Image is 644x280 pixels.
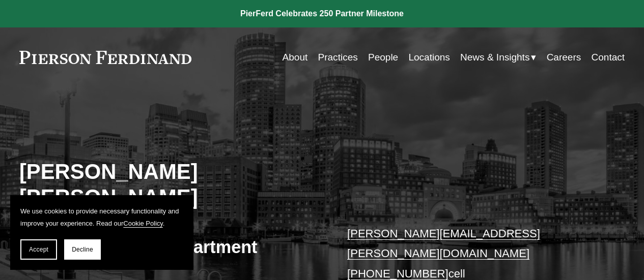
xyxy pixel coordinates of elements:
a: People [368,48,398,67]
p: We use cookies to provide necessary functionality and improve your experience. Read our . [20,205,183,229]
a: [PHONE_NUMBER] [347,267,449,280]
a: Contact [592,48,625,67]
a: Cookie Policy [123,220,163,227]
span: Decline [72,246,93,253]
section: Cookie banner [10,195,193,270]
span: News & Insights [460,49,529,66]
span: Accept [29,246,48,253]
button: Decline [64,239,101,260]
a: About [283,48,308,67]
a: Practices [318,48,358,67]
h2: [PERSON_NAME] [PERSON_NAME] [19,159,322,210]
a: folder dropdown [460,48,536,67]
a: Locations [408,48,450,67]
a: Careers [547,48,581,67]
button: Accept [20,239,57,260]
a: [PERSON_NAME][EMAIL_ADDRESS][PERSON_NAME][DOMAIN_NAME] [347,227,540,260]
